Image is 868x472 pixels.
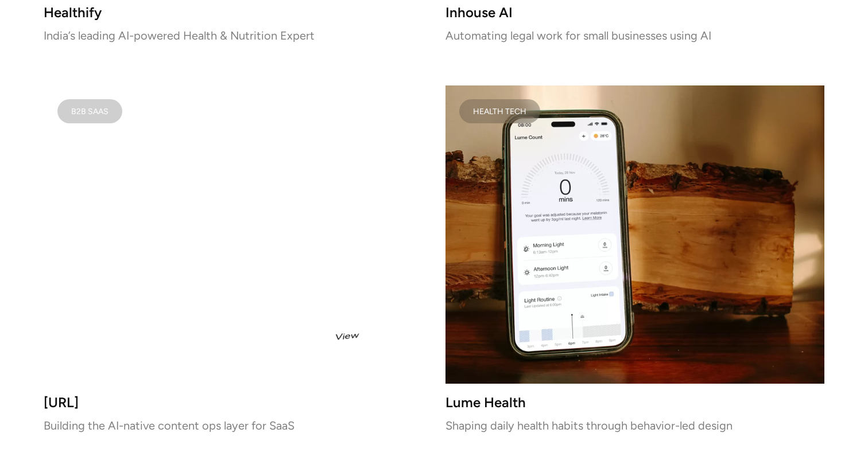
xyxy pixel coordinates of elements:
div: Health Tech [473,108,526,114]
a: Health TechLume HealthShaping daily health habits through behavior-led design [445,85,824,430]
p: India’s leading AI-powered Health & Nutrition Expert [44,32,423,40]
p: Automating legal work for small businesses using AI [445,32,824,40]
p: Shaping daily health habits through behavior-led design [445,421,824,429]
h3: [URL] [44,397,423,407]
a: B2B SAAS[URL]Building the AI-native content ops layer for SaaS [44,85,423,430]
div: B2B SAAS [71,108,108,114]
h3: Inhouse AI [445,7,824,17]
p: Building the AI-native content ops layer for SaaS [44,421,423,429]
h3: Lume Health [445,397,824,407]
h3: Healthify [44,7,423,17]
